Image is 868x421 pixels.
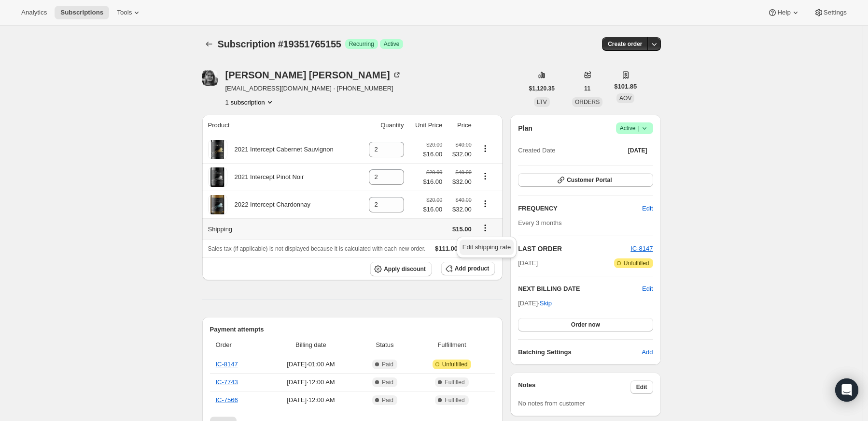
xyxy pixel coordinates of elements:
[202,218,359,240] th: Shipping
[462,243,511,251] span: Edit shipping rate
[608,40,642,48] span: Create order
[55,6,109,19] button: Subscriptions
[202,115,359,136] th: Product
[227,172,304,182] div: 2021 Intercept Pinot Noir
[614,82,637,91] span: $101.85
[540,299,552,308] span: Skip
[571,321,600,329] span: Order now
[209,195,226,214] img: product img
[460,240,514,255] button: Edit shipping rate
[456,142,472,148] small: $40.00
[456,169,472,175] small: $40.00
[808,6,853,19] button: Settings
[442,361,468,368] span: Unfulfilled
[209,140,226,159] img: product img
[210,325,495,334] h2: Payment attempts
[456,197,472,203] small: $40.00
[218,39,341,49] span: Subscription #19351765155
[518,244,630,254] h2: LAST ORDER
[216,378,238,386] a: IC-7743
[630,244,653,254] button: IC-8147
[426,169,442,175] small: $20.00
[622,144,653,157] button: [DATE]
[267,360,355,369] span: [DATE] · 01:00 AM
[202,70,218,86] span: Kelly Nelson
[448,205,471,214] span: $32.00
[267,395,355,405] span: [DATE] · 12:00 AM
[620,123,649,133] span: Active
[642,284,653,294] button: Edit
[448,177,471,187] span: $32.00
[60,9,103,16] span: Subscriptions
[477,143,493,154] button: Product actions
[518,123,532,133] h2: Plan
[642,204,653,213] span: Edit
[21,9,47,16] span: Analytics
[835,378,858,402] div: Open Intercom Messenger
[777,9,790,16] span: Help
[448,150,471,159] span: $32.00
[117,9,132,16] span: Tools
[624,259,649,267] span: Unfulfilled
[208,245,426,252] span: Sales tax (if applicable) is not displayed because it is calculated with each new order.
[445,115,474,136] th: Price
[227,145,334,154] div: 2021 Intercept Cabernet Sauvignon
[202,37,216,51] button: Subscriptions
[518,318,653,331] button: Order now
[359,115,406,136] th: Quantity
[423,150,443,159] span: $16.00
[407,115,446,136] th: Unit Price
[636,345,658,360] button: Add
[267,340,355,350] span: Billing date
[370,262,432,276] button: Apply discount
[382,378,393,386] span: Paid
[584,85,590,92] span: 11
[518,173,653,187] button: Customer Portal
[537,99,547,105] span: LTV
[762,6,806,19] button: Help
[477,171,493,181] button: Product actions
[452,226,472,233] span: $15.00
[567,176,612,184] span: Customer Portal
[477,198,493,209] button: Product actions
[15,6,53,19] button: Analytics
[477,223,493,233] button: Shipping actions
[210,334,264,356] th: Order
[619,95,631,102] span: AOV
[384,265,426,273] span: Apply discount
[628,147,647,154] span: [DATE]
[602,37,648,51] button: Create order
[445,396,464,404] span: Fulfilled
[575,99,600,105] span: ORDERS
[445,378,464,386] span: Fulfilled
[636,383,647,391] span: Edit
[824,9,847,16] span: Settings
[455,265,489,272] span: Add product
[225,70,402,80] div: [PERSON_NAME] [PERSON_NAME]
[518,284,642,294] h2: NEXT BILLING DATE
[423,205,443,214] span: $16.00
[225,84,402,93] span: [EMAIL_ADDRESS][DOMAIN_NAME] · [PHONE_NUMBER]
[111,6,147,19] button: Tools
[382,361,393,368] span: Paid
[518,380,630,394] h3: Notes
[518,146,555,155] span: Created Date
[216,396,238,404] a: IC-7566
[216,361,238,368] a: IC-8147
[578,82,596,95] button: 11
[267,377,355,387] span: [DATE] · 12:00 AM
[642,347,653,357] span: Add
[423,177,443,187] span: $16.00
[523,82,560,95] button: $1,120.35
[415,340,489,350] span: Fulfillment
[636,201,658,216] button: Edit
[630,245,653,252] a: IC-8147
[630,380,653,394] button: Edit
[225,97,275,107] button: Product actions
[518,300,552,307] span: [DATE] ·
[384,40,400,48] span: Active
[518,347,642,357] h6: Batching Settings
[638,124,639,132] span: |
